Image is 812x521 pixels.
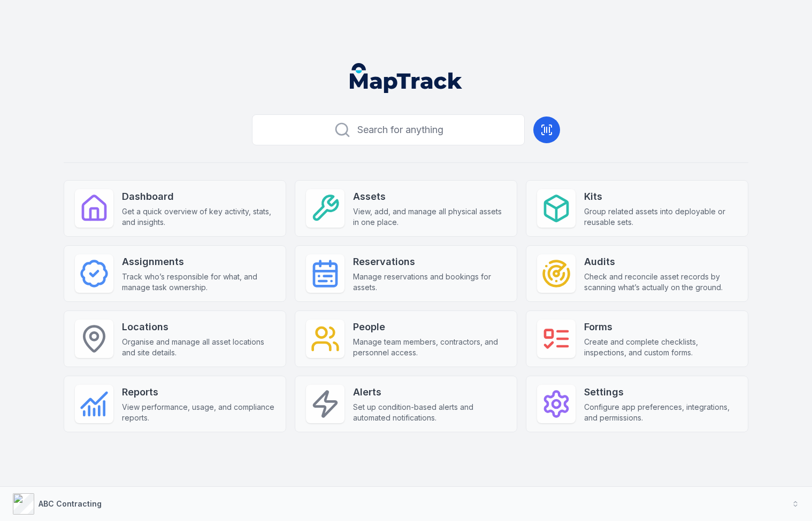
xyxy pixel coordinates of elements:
[64,376,286,432] a: ReportsView performance, usage, and compliance reports.
[584,320,737,335] strong: Forms
[39,499,102,508] strong: ABC Contracting
[64,245,286,302] a: AssignmentsTrack who’s responsible for what, and manage task ownership.
[122,189,275,204] strong: Dashboard
[122,402,275,423] span: View performance, usage, and compliance reports.
[353,402,506,423] span: Set up condition-based alerts and automated notifications.
[353,337,506,358] span: Manage team members, contractors, and personnel access.
[353,254,506,269] strong: Reservations
[584,402,737,423] span: Configure app preferences, integrations, and permissions.
[295,376,517,432] a: AlertsSet up condition-based alerts and automated notifications.
[584,385,737,400] strong: Settings
[526,310,748,367] a: FormsCreate and complete checklists, inspections, and custom forms.
[353,271,506,293] span: Manage reservations and bookings for assets.
[526,180,748,237] a: KitsGroup related assets into deployable or reusable sets.
[584,206,737,228] span: Group related assets into deployable or reusable sets.
[526,376,748,432] a: SettingsConfigure app preferences, integrations, and permissions.
[122,271,275,293] span: Track who’s responsible for what, and manage task ownership.
[584,337,737,358] span: Create and complete checklists, inspections, and custom forms.
[122,337,275,358] span: Organise and manage all asset locations and site details.
[353,320,506,335] strong: People
[295,310,517,367] a: PeopleManage team members, contractors, and personnel access.
[295,180,517,237] a: AssetsView, add, and manage all physical assets in one place.
[333,63,479,93] nav: Global
[353,189,506,204] strong: Assets
[353,206,506,228] span: View, add, and manage all physical assets in one place.
[584,189,737,204] strong: Kits
[122,206,275,228] span: Get a quick overview of key activity, stats, and insights.
[584,254,737,269] strong: Audits
[357,122,443,137] span: Search for anything
[64,180,286,237] a: DashboardGet a quick overview of key activity, stats, and insights.
[353,385,506,400] strong: Alerts
[122,320,275,335] strong: Locations
[295,245,517,302] a: ReservationsManage reservations and bookings for assets.
[252,114,525,145] button: Search for anything
[584,271,737,293] span: Check and reconcile asset records by scanning what’s actually on the ground.
[122,385,275,400] strong: Reports
[122,254,275,269] strong: Assignments
[64,310,286,367] a: LocationsOrganise and manage all asset locations and site details.
[526,245,748,302] a: AuditsCheck and reconcile asset records by scanning what’s actually on the ground.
